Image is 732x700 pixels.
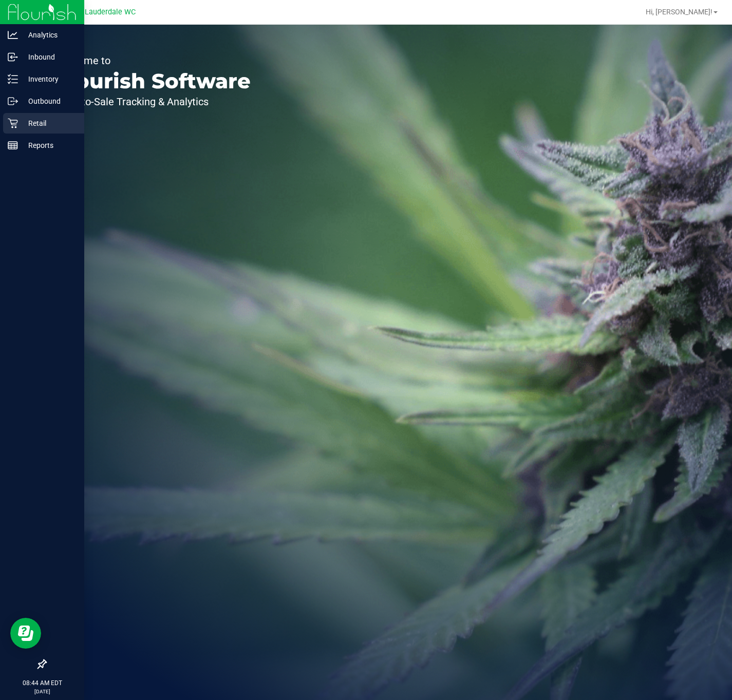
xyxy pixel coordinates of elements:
p: Retail [18,117,80,129]
p: Seed-to-Sale Tracking & Analytics [55,97,251,107]
inline-svg: Outbound [8,96,18,106]
span: Hi, [PERSON_NAME]! [646,8,712,16]
iframe: Resource center [10,618,41,649]
p: 08:44 AM EDT [5,678,80,688]
inline-svg: Analytics [8,30,18,40]
p: Welcome to [55,55,251,66]
p: Inventory [18,73,80,85]
inline-svg: Reports [8,140,18,150]
p: Reports [18,139,80,152]
span: Ft. Lauderdale WC [74,8,136,16]
inline-svg: Inbound [8,52,18,62]
p: [DATE] [5,688,80,695]
p: Analytics [18,29,80,41]
p: Flourish Software [55,71,251,91]
p: Inbound [18,51,80,63]
inline-svg: Retail [8,118,18,128]
p: Outbound [18,95,80,107]
inline-svg: Inventory [8,74,18,84]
